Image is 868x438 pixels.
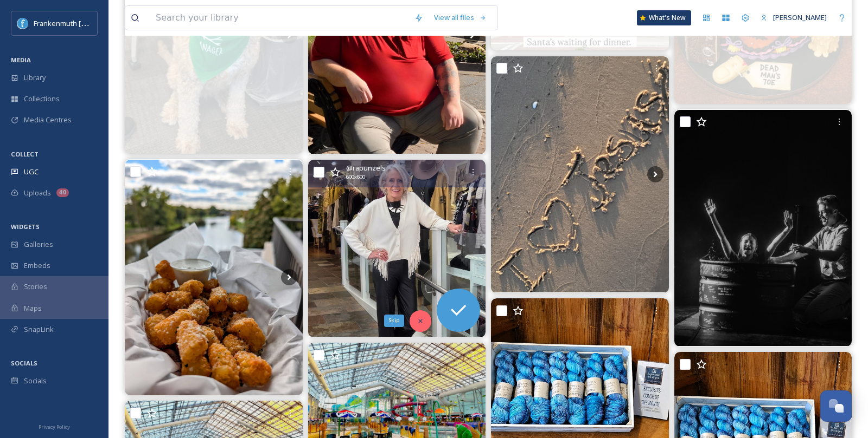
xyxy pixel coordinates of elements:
span: 600 x 600 [346,173,365,181]
div: 40 [56,188,69,197]
span: [PERSON_NAME] [773,12,827,22]
a: Privacy Policy [39,420,70,433]
span: COLLECT [11,150,39,158]
div: Skip [384,315,404,326]
span: Socials [24,376,47,386]
span: Frankenmuth [US_STATE] [34,18,116,28]
span: WIDGETS [11,223,40,231]
img: Teri in our Eternelle Fringe Jacket $199. Clara Sun Woo Liquid Leather Tank $72.50 and Lysse Faux... [308,160,486,337]
a: View all files [429,7,492,28]
span: Galleries [24,239,53,250]
a: [PERSON_NAME] [755,7,832,28]
img: Social%20Media%20PFP%202025.jpg [17,18,28,29]
a: What's New [637,10,691,25]
span: MEDIA [11,56,31,64]
span: Stories [24,282,47,292]
span: Embeds [24,260,50,271]
span: Collections [24,94,60,104]
span: SnapLink [24,324,54,335]
span: Uploads [24,188,51,198]
img: Say hello to one of our new menu items 👋 Our Parmesan Tater Tots are tossed in truffle oil, grate... [125,160,303,395]
span: UGC [24,167,39,177]
input: Search your library [150,6,409,30]
span: SOCIALS [11,359,37,367]
button: Open Chat [820,390,852,422]
img: Yesterday was an incredible celebration of the resurrection of Jesus at the Dow Event Center! Wit... [674,110,852,347]
span: Maps [24,303,42,313]
span: @ rapunzels [346,163,386,173]
span: Media Centres [24,115,72,125]
img: Sadly, every trip has its end... I'll miss you. 💙🌊 #mackinac #mackinacisland #oscodamichigan #bea... [491,56,669,293]
span: Library [24,73,46,83]
span: Privacy Policy [39,423,70,430]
